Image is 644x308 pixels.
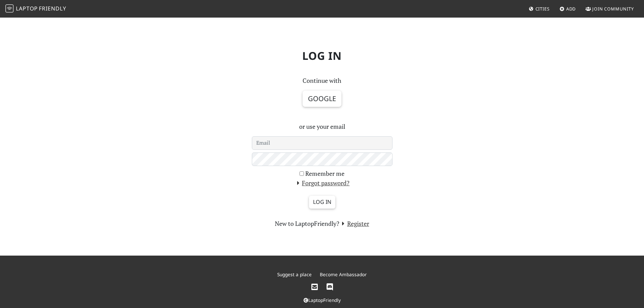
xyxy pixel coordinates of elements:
[309,196,335,209] input: Log in
[5,3,66,15] a: LaptopFriendly LaptopFriendly
[535,6,550,12] span: Cities
[583,3,637,15] a: Join Community
[252,136,392,150] input: Email
[99,44,545,68] h1: Log in
[592,6,634,12] span: Join Community
[320,271,367,278] a: Become Ambassador
[303,91,341,107] button: Google
[566,6,576,12] span: Add
[339,219,369,228] a: Register
[294,179,350,187] a: Forgot password?
[252,76,392,86] p: Continue with
[557,3,579,15] a: Add
[252,219,392,229] section: New to LaptopFriendly?
[526,3,552,15] a: Cities
[39,5,66,12] span: Friendly
[5,4,14,13] img: LaptopFriendly
[305,169,344,179] label: Remember me
[16,5,38,12] span: Laptop
[252,122,392,132] p: or use your email
[277,271,312,278] a: Suggest a place
[304,297,341,303] a: LaptopFriendly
